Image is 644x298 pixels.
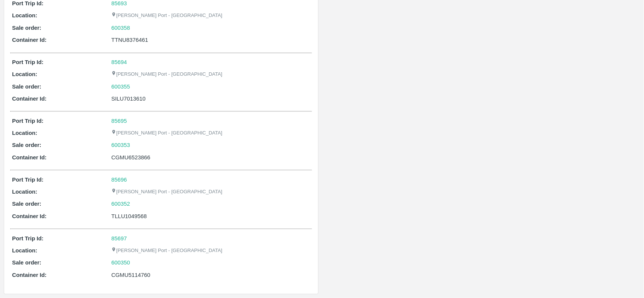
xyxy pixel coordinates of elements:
[111,200,130,208] a: 600352
[111,118,127,124] a: 85695
[111,258,130,267] a: 600350
[12,71,37,77] b: Location:
[111,24,130,32] a: 600358
[12,248,37,254] b: Location:
[12,84,41,90] b: Sale order:
[12,118,43,124] b: Port Trip Id:
[111,95,310,103] div: SILU7013610
[12,260,41,266] b: Sale order:
[12,25,41,31] b: Sale order:
[12,12,37,18] b: Location:
[12,37,47,43] b: Container Id:
[12,96,47,102] b: Container Id:
[12,189,37,195] b: Location:
[111,235,127,241] a: 85697
[111,0,127,6] a: 85693
[111,141,130,149] a: 600353
[12,235,43,241] b: Port Trip Id:
[12,154,47,160] b: Container Id:
[12,130,37,136] b: Location:
[12,201,41,207] b: Sale order:
[111,271,310,279] div: CGMU5114760
[12,142,41,148] b: Sale order:
[12,177,43,183] b: Port Trip Id:
[111,12,222,19] p: [PERSON_NAME] Port - [GEOGRAPHIC_DATA]
[111,153,310,162] div: CGMU6523866
[111,188,222,196] p: [PERSON_NAME] Port - [GEOGRAPHIC_DATA]
[111,83,130,91] a: 600355
[111,130,222,137] p: [PERSON_NAME] Port - [GEOGRAPHIC_DATA]
[111,177,127,183] a: 85696
[111,247,222,254] p: [PERSON_NAME] Port - [GEOGRAPHIC_DATA]
[12,0,43,6] b: Port Trip Id:
[111,36,310,44] div: TTNU8376461
[111,212,310,220] div: TLLU1049568
[111,71,222,78] p: [PERSON_NAME] Port - [GEOGRAPHIC_DATA]
[12,59,43,65] b: Port Trip Id:
[12,272,47,278] b: Container Id:
[111,59,127,65] a: 85694
[12,213,47,219] b: Container Id:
